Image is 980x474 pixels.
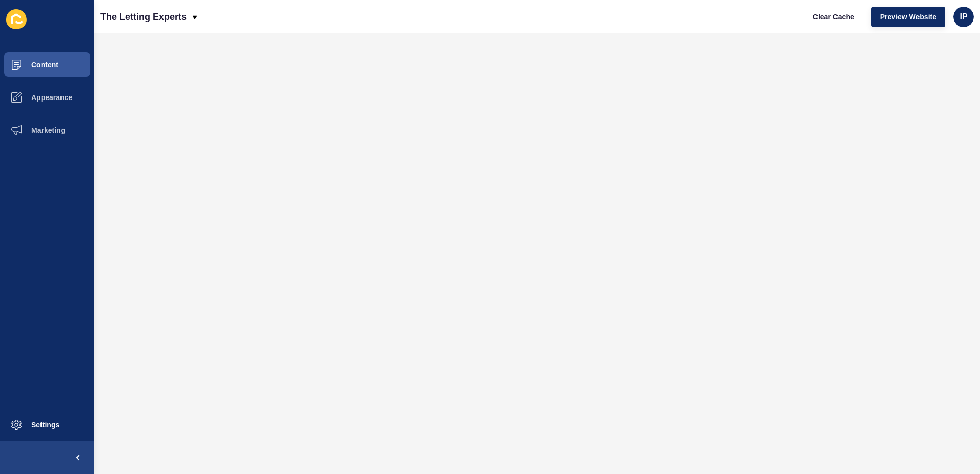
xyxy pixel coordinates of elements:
span: IP [959,12,967,22]
button: Preview Website [871,7,945,27]
p: The Letting Experts [100,4,187,30]
span: Clear Cache [813,12,854,22]
button: Clear Cache [804,7,863,27]
span: Preview Website [880,12,936,22]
